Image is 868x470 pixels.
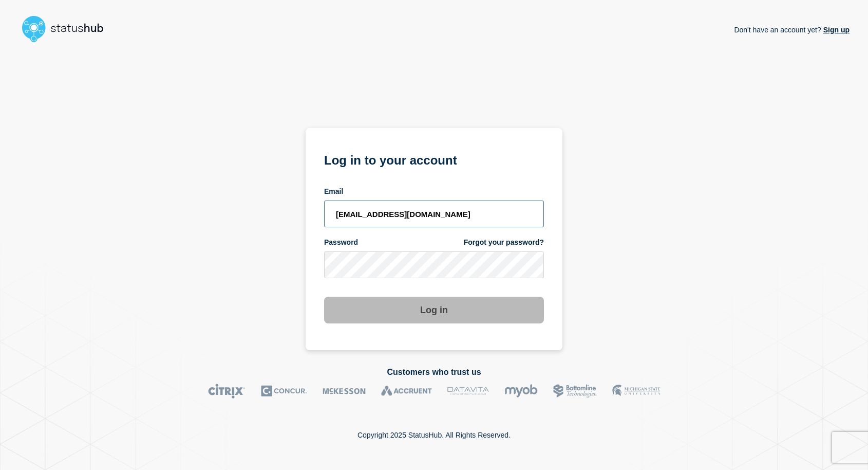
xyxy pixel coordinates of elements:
a: Sign up [821,26,850,34]
img: McKesson logo [323,384,366,399]
input: email input [324,201,544,227]
input: password input [324,251,544,278]
img: Concur logo [261,384,307,399]
img: myob logo [504,384,538,399]
img: Bottomline logo [553,384,597,399]
h1: Log in to your account [324,150,544,169]
a: Forgot your password? [464,238,544,247]
span: Email [324,187,343,196]
img: DataVita logo [447,384,489,399]
button: Log in [324,297,544,323]
p: Don't have an account yet? [734,17,850,42]
span: Password [324,238,358,247]
p: Copyright 2025 StatusHub. All Rights Reserved. [357,431,511,439]
img: Accruent logo [381,384,432,399]
img: Citrix logo [208,384,246,399]
h2: Customers who trust us [18,368,850,377]
img: StatusHub logo [18,12,116,45]
img: MSU logo [612,384,660,399]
